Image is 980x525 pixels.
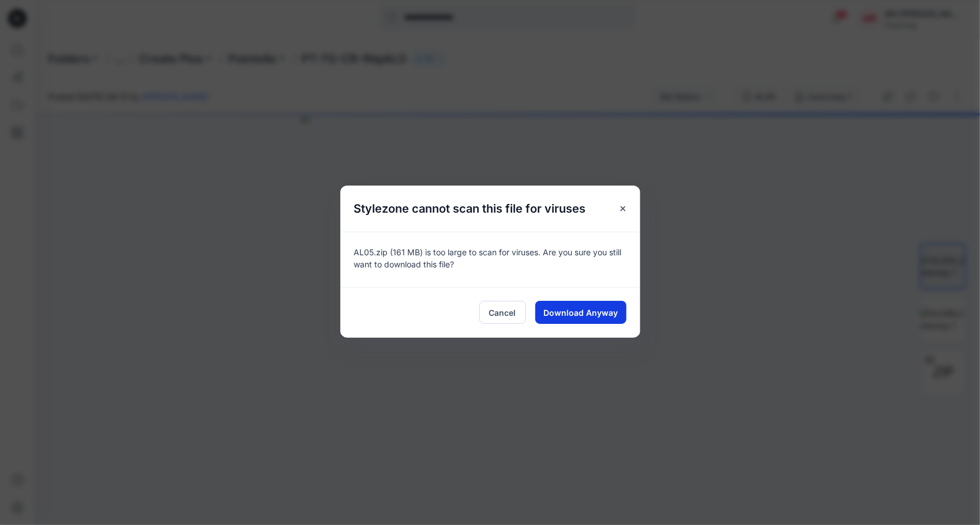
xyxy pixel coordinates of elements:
button: Download Anyway [535,301,626,324]
h5: Stylezone cannot scan this file for viruses [340,186,600,232]
span: Cancel [489,307,516,319]
span: Download Anyway [543,307,618,319]
div: AL05.zip (161 MB) is too large to scan for viruses. Are you sure you still want to download this ... [340,232,640,287]
button: Close [613,198,633,219]
button: Cancel [479,301,526,324]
